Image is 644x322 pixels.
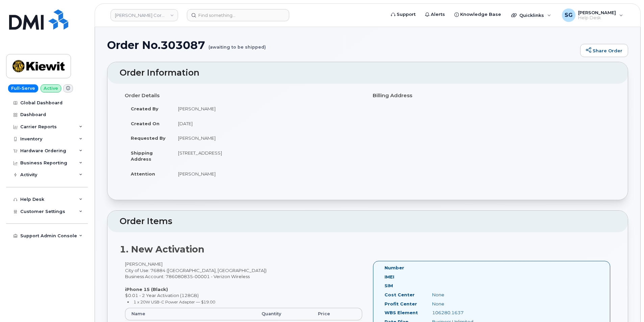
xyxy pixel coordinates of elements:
strong: 1. New Activation [120,244,204,255]
strong: Attention [131,171,155,177]
td: [PERSON_NAME] [172,166,363,181]
strong: Created By [131,106,158,111]
div: None [427,301,494,307]
small: (awaiting to be shipped) [208,39,266,50]
th: Price [312,308,362,320]
label: Profit Center [385,301,417,307]
div: 106280.1637 [427,310,494,316]
h2: Order Information [120,68,616,78]
td: [PERSON_NAME] [172,101,363,116]
small: 1 x 20W USB-C Power Adapter — $19.00 [133,299,215,304]
td: [PERSON_NAME] [172,131,363,145]
td: [STREET_ADDRESS] [172,145,363,166]
label: IMEI [385,274,394,280]
label: Cost Center [385,292,415,298]
strong: Created On [131,121,159,126]
td: [DATE] [172,116,363,131]
a: Share Order [580,44,628,57]
h4: Order Details [125,93,363,99]
iframe: Messenger Launcher [615,293,639,317]
h4: Billing Address [373,93,611,99]
th: Name [125,308,255,320]
h1: Order No.303087 [107,39,577,51]
label: Number [385,265,404,271]
strong: Requested By [131,135,166,141]
h2: Order Items [120,217,616,226]
label: SIM [385,283,393,289]
label: WBS Element [385,310,418,316]
strong: Shipping Address [131,150,153,162]
th: Quantity [255,308,312,320]
strong: iPhone 15 (Black) [125,287,168,292]
div: None [427,292,494,298]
